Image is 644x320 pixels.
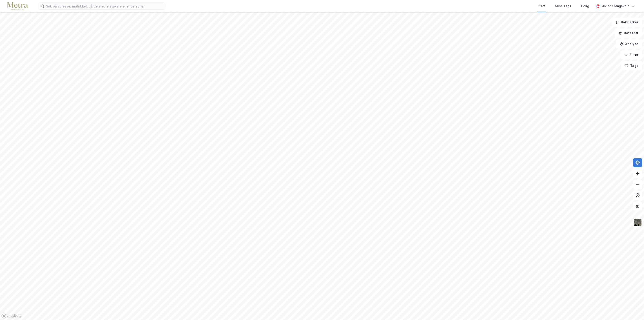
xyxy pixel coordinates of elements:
div: Bolig [581,3,589,9]
a: Mapbox homepage [1,313,21,319]
div: Mine Tags [555,3,571,9]
div: Kontrollprogram for chat [621,298,644,320]
img: metra-logo.256734c3b2bbffee19d4.png [7,2,28,10]
img: 9k= [633,218,642,227]
button: Tags [621,61,642,70]
button: Bokmerker [612,18,642,27]
div: Øivind Slangsvold [601,3,629,9]
div: Kart [539,3,545,9]
button: Analyse [616,39,642,49]
input: Søk på adresse, matrikkel, gårdeiere, leietakere eller personer [44,3,165,10]
button: Datasett [615,29,642,38]
iframe: Chat Widget [621,298,644,320]
button: Filter [620,50,642,59]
